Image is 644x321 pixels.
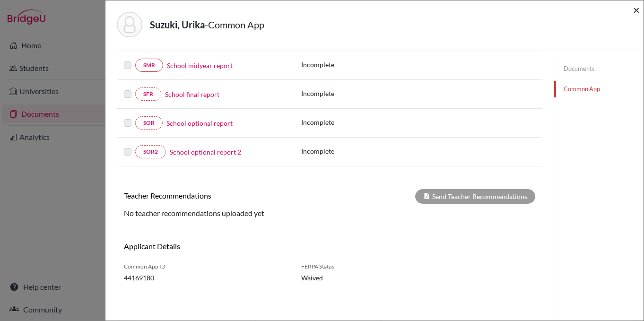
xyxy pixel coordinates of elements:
a: SMR [135,59,163,72]
button: Close [633,4,640,16]
p: Incomplete [301,117,399,127]
span: Common App ID [124,262,287,271]
span: × [633,3,640,17]
a: School optional report 2 [170,147,241,157]
a: School midyear report [167,61,233,70]
a: SFR [135,87,161,101]
p: Incomplete [301,88,399,98]
a: Common App [554,81,644,97]
a: Documents [554,61,644,77]
a: SOR2 [135,145,166,158]
div: No teacher recommendations uploaded yet [117,208,542,219]
a: School optional report [166,118,233,128]
span: Waived [301,273,393,283]
a: School final report [165,89,219,99]
a: SOR [135,116,163,130]
div: Send Teacher Recommendations [415,189,535,204]
p: Incomplete [301,60,399,69]
h6: Teacher Recommendations [117,191,330,200]
h6: Applicant Details [124,242,322,251]
strong: Suzuki, Urika [150,19,205,30]
p: Incomplete [301,146,399,156]
span: FERPA Status [301,262,393,271]
span: 44169180 [124,273,287,283]
span: - Common App [205,19,264,30]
